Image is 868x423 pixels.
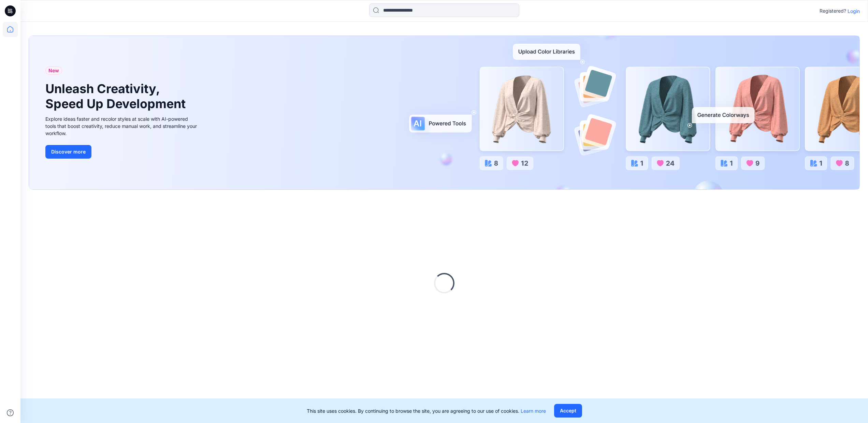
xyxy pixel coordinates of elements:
[45,145,199,159] a: Discover more
[554,404,582,418] button: Accept
[820,7,846,15] p: Registered?
[307,407,546,414] p: This site uses cookies. By continuing to browse the site, you are agreeing to our use of cookies.
[45,115,199,137] div: Explore ideas faster and recolor styles at scale with AI-powered tools that boost creativity, red...
[45,145,91,159] button: Discover more
[521,408,546,414] a: Learn more
[45,82,189,111] h1: Unleash Creativity, Speed Up Development
[48,67,59,75] span: New
[848,8,860,15] p: Login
